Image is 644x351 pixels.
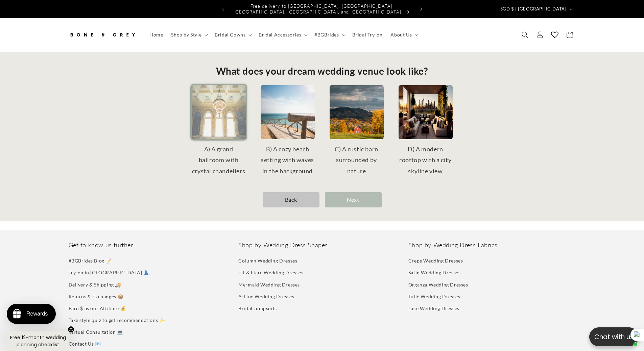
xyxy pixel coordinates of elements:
[238,291,294,302] a: A-Line Wedding Dresses
[414,3,429,16] button: Next announcement
[518,27,532,42] summary: Search
[234,3,403,15] span: Free delivery to [GEOGRAPHIC_DATA], [GEOGRAPHIC_DATA], [GEOGRAPHIC_DATA], [GEOGRAPHIC_DATA], and ...
[10,334,66,348] span: Free 12-month wedding planning checklist
[66,25,139,45] a: Bone and Grey Bridal
[589,327,639,346] button: Open chatbox
[238,256,297,267] a: Column Wedding Dresses
[390,32,412,38] span: About Us
[263,192,319,207] div: Back
[149,32,163,38] span: Home
[69,279,121,291] a: Delivery & Shipping 🚚
[330,85,384,139] img: 1724221616136.jpg
[69,338,101,350] a: Contact Us 📧
[395,141,456,179] div: D) A modern rooftop with a city skyline view
[314,32,339,38] span: #BGBrides
[352,32,383,38] span: Bridal Try-on
[216,3,231,16] button: Previous announcement
[326,141,387,179] div: C) A rustic barn surrounded by nature
[69,291,124,302] a: Returns & Exchanges 📦
[211,28,255,42] summary: Bridal Gowns
[68,326,74,333] button: Close teaser
[69,302,126,314] a: Earn $ as our Affiliate 💰
[69,256,112,267] a: #BGBrides Blog 📝
[69,267,149,278] a: Try-on in [GEOGRAPHIC_DATA] 👗
[408,256,463,267] a: Crepe Wedding Dresses
[408,241,576,249] h2: Shop by Wedding Dress Fabrics
[69,27,136,42] img: Bone and Grey Bridal
[255,28,310,42] summary: Bridal Accessories
[348,28,387,42] a: Bridal Try-on
[500,6,567,12] span: SGD $ | [GEOGRAPHIC_DATA]
[408,279,468,291] a: Organza Wedding Dresses
[145,28,167,42] a: Home
[26,311,48,317] div: Rewards
[167,28,211,42] summary: Shop by Style
[7,331,69,351] div: Free 12-month wedding planning checklistClose teaser
[408,302,459,314] a: Lace Wedding Dresses
[188,141,249,179] div: A) A grand ballroom with crystal chandeliers
[310,28,348,42] summary: #BGBrides
[171,32,201,38] span: Shop by Style
[261,85,315,139] img: 1724221578756.jpg
[216,66,428,77] div: What does your dream wedding venue look like?
[238,302,277,314] a: Bridal Jumpsuits
[257,141,318,179] div: B) A cozy beach setting with waves in the background
[386,28,421,42] summary: About Us
[325,192,382,207] div: Next
[69,241,236,249] h2: Get to know us further
[589,332,639,342] p: Chat with us
[399,85,453,139] img: 1724221698389.jpg
[496,3,576,16] button: SGD $ | [GEOGRAPHIC_DATA]
[215,32,245,38] span: Bridal Gowns
[238,267,303,278] a: Fit & Flare Wedding Dresses
[238,279,300,291] a: Mermaid Wedding Dresses
[408,291,460,302] a: Tulle Wedding Dresses
[259,32,301,38] span: Bridal Accessories
[408,267,461,278] a: Satin Wedding Dresses
[69,326,123,338] a: Virtual Consultation 💻
[69,314,165,326] a: Take style quiz to get recommendations ✨
[238,241,406,249] h2: Shop by Wedding Dress Shapes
